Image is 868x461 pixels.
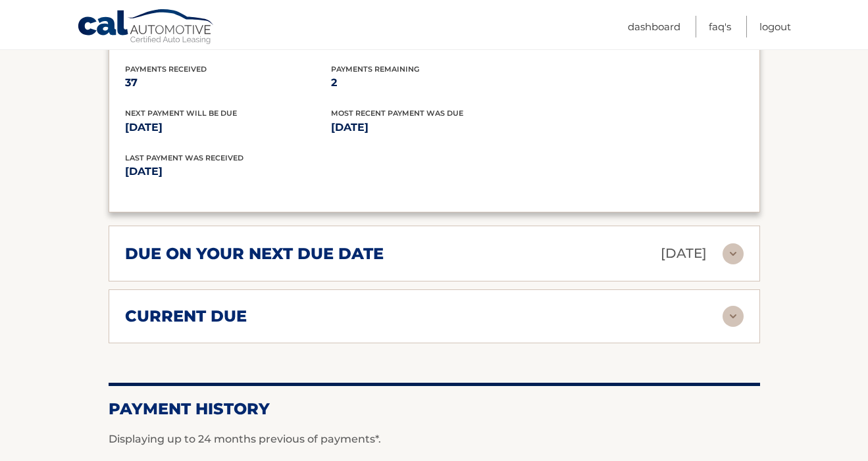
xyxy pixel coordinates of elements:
img: accordion-rest.svg [723,243,744,264]
p: 37 [125,74,331,92]
p: 2 [331,74,537,92]
h2: Payment History [109,399,760,419]
p: [DATE] [661,242,707,265]
span: Next Payment will be due [125,109,237,118]
a: Dashboard [628,16,680,37]
span: Payments Remaining [331,64,419,74]
a: Logout [759,16,791,37]
a: Cal Automotive [77,9,215,47]
h2: current due [125,306,247,326]
span: Most Recent Payment Was Due [331,109,463,118]
h2: due on your next due date [125,244,384,264]
span: Last Payment was received [125,153,243,162]
img: accordion-rest.svg [723,306,744,327]
p: Displaying up to 24 months previous of payments*. [109,431,760,447]
p: [DATE] [331,118,537,137]
p: [DATE] [125,162,434,181]
a: FAQ's [709,16,731,37]
span: Payments Received [125,64,207,74]
p: [DATE] [125,118,331,137]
